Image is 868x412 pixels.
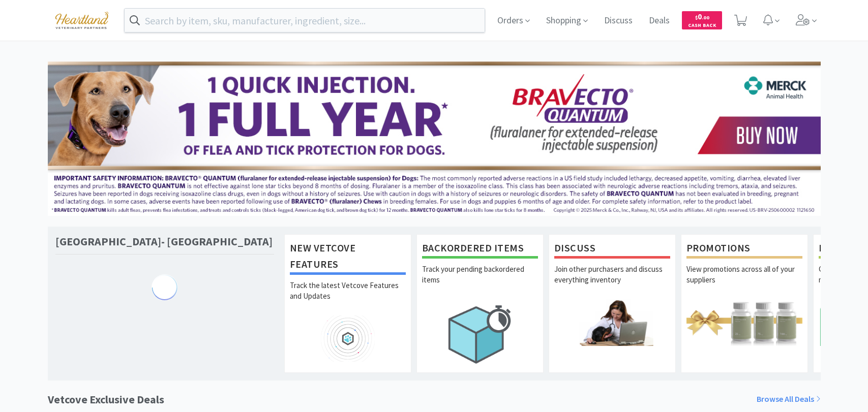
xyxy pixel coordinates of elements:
[554,240,670,259] h1: Discuss
[48,391,164,408] h1: Vetcove Exclusive Deals
[422,299,538,369] img: hero_backorders.png
[290,280,406,315] p: Track the latest Vetcove Features and Updates
[695,12,709,21] span: 0
[695,14,698,21] span: $
[681,234,808,372] a: PromotionsView promotions across all of your suppliers
[55,234,273,249] h1: [GEOGRAPHIC_DATA]- [GEOGRAPHIC_DATA]
[600,16,637,25] a: Discuss
[416,234,544,372] a: Backordered ItemsTrack your pending backordered items
[422,264,538,299] p: Track your pending backordered items
[48,61,821,216] img: 3ffb5edee65b4d9ab6d7b0afa510b01f.jpg
[125,9,485,32] input: Search by item, sku, manufacturer, ingredient, size...
[290,315,406,362] img: hero_feature_roadmap.png
[686,240,802,259] h1: Promotions
[422,240,538,259] h1: Backordered Items
[48,6,116,34] img: cad7bdf275c640399d9c6e0c56f98fd2_10.png
[549,234,676,372] a: DiscussJoin other purchasers and discuss everything inventory
[645,16,674,25] a: Deals
[686,299,802,345] img: hero_promotions.png
[682,7,722,34] a: $0.00Cash Back
[686,264,802,299] p: View promotions across all of your suppliers
[554,299,670,345] img: hero_discuss.png
[284,234,411,372] a: New Vetcove FeaturesTrack the latest Vetcove Features and Updates
[554,264,670,299] p: Join other purchasers and discuss everything inventory
[290,240,406,275] h1: New Vetcove Features
[702,14,709,21] span: . 00
[688,23,716,29] span: Cash Back
[757,393,821,406] a: Browse All Deals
